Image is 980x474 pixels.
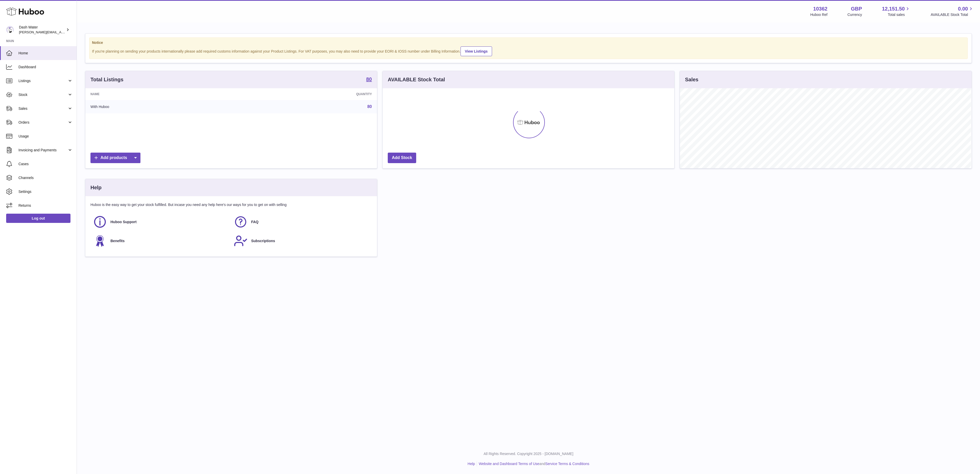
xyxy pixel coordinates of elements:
[18,203,73,208] span: Returns
[110,239,125,243] span: Benefits
[461,46,492,56] a: View Listings
[888,12,911,17] span: Total sales
[848,12,862,17] div: Currency
[6,26,14,34] img: james@dash-water.com
[19,25,65,35] div: Dash Water
[388,153,416,163] a: Add Stock
[90,153,140,163] a: Add products
[93,234,229,248] a: Benefits
[90,76,124,83] h3: Total Listings
[93,215,229,229] a: Huboo Support
[388,76,445,83] h3: AVAILABLE Stock Total
[18,162,73,166] span: Cases
[18,51,73,56] span: Home
[366,77,372,82] strong: 80
[18,189,73,194] span: Settings
[6,214,70,223] a: Log out
[18,148,67,153] span: Invoicing and Payments
[367,104,372,109] a: 80
[477,461,589,466] li: and
[931,5,974,17] a: 0.00 AVAILABLE Stock Total
[90,202,372,207] p: Huboo is the easy way to get your stock fulfilled. But incase you need any help here's our ways f...
[468,462,475,466] a: Help
[18,78,67,83] span: Listings
[931,12,974,17] span: AVAILABLE Stock Total
[479,462,539,466] a: Website and Dashboard Terms of Use
[85,88,239,100] th: Name
[18,106,67,111] span: Sales
[18,175,73,180] span: Channels
[110,220,137,224] span: Huboo Support
[234,234,369,248] a: Subscriptions
[234,215,369,229] a: FAQ
[18,65,73,70] span: Dashboard
[882,5,905,12] span: 12,151.50
[92,46,965,56] div: If you're planning on sending your products internationally please add required customs informati...
[851,5,862,12] strong: GBP
[18,120,67,125] span: Orders
[92,40,965,45] strong: Notice
[810,12,828,17] div: Huboo Ref
[685,76,698,83] h3: Sales
[251,220,259,224] span: FAQ
[18,92,67,97] span: Stock
[251,239,275,243] span: Subscriptions
[239,88,377,100] th: Quantity
[19,30,103,34] span: [PERSON_NAME][EMAIL_ADDRESS][DOMAIN_NAME]
[85,100,239,113] td: With Huboo
[545,462,589,466] a: Service Terms & Conditions
[813,5,828,12] strong: 10362
[18,134,73,139] span: Usage
[81,451,976,456] p: All Rights Reserved. Copyright 2025 - [DOMAIN_NAME]
[366,77,372,83] a: 80
[958,5,968,12] span: 0.00
[90,184,101,191] h3: Help
[882,5,911,17] a: 12,151.50 Total sales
